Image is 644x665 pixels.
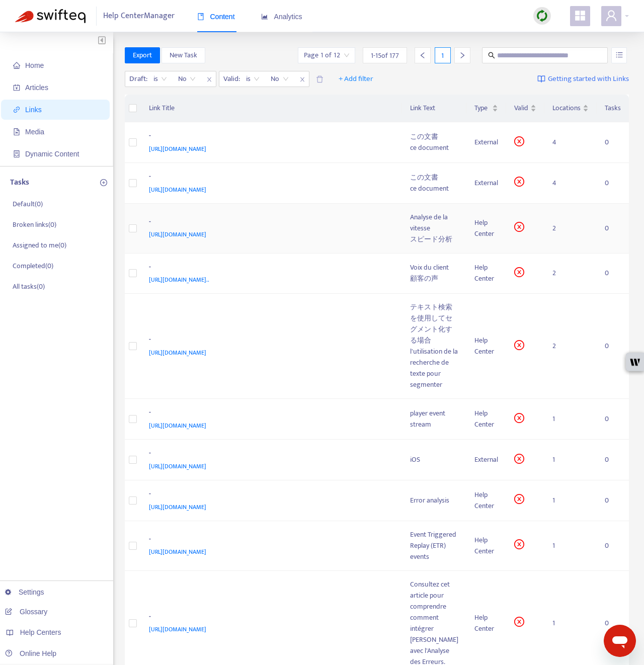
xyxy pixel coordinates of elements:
span: [URL][DOMAIN_NAME] [149,229,206,239]
span: right [459,52,466,59]
a: Getting started with Links [537,71,629,87]
td: 2 [544,204,597,254]
div: Help Center [474,335,498,357]
td: 2 [544,254,597,294]
div: - [149,407,390,420]
span: close [296,73,309,86]
div: この文書 [410,131,458,142]
div: Voix du client [410,262,458,273]
a: Settings [5,588,44,596]
img: image-link [537,75,545,83]
span: close-circle [514,617,524,627]
span: No [271,71,289,87]
div: Help Center [474,262,498,284]
div: 顧客の声 [410,273,458,284]
span: Links [25,106,42,114]
div: 1 [435,47,451,63]
p: Completed ( 0 ) [13,261,53,271]
span: New Task [170,50,197,61]
div: ce document [410,142,458,153]
span: close-circle [514,177,524,187]
p: Assigned to me ( 0 ) [13,240,66,251]
span: left [419,52,426,59]
span: Dynamic Content [25,150,79,158]
div: - [149,262,390,275]
span: close-circle [514,136,524,146]
div: - [149,216,390,229]
span: [URL][DOMAIN_NAME] [149,421,206,431]
span: is [153,71,167,87]
img: Swifteq [15,9,86,23]
div: Help Center [474,217,498,239]
div: - [149,534,390,547]
span: close-circle [514,222,524,232]
span: user [605,10,617,22]
span: [URL][DOMAIN_NAME] [149,461,206,471]
span: Content [197,13,235,21]
span: close-circle [514,494,524,504]
span: close-circle [514,539,524,549]
div: ce document [410,183,458,194]
p: All tasks ( 0 ) [13,281,45,292]
th: Valid [506,95,544,122]
span: plus-circle [100,179,107,186]
td: 0 [597,440,629,480]
span: [URL][DOMAIN_NAME].. [149,275,209,285]
td: 4 [544,122,597,163]
span: account-book [13,84,20,91]
span: close-circle [514,454,524,464]
div: Help Center [474,489,498,512]
span: close-circle [514,413,524,423]
span: Export [133,50,152,61]
div: - [149,171,390,184]
iframe: Button to launch messaging window [604,625,636,657]
span: Type [474,103,490,114]
div: テキスト検索を使用してセグメント化する場合 [410,302,458,346]
td: 1 [544,480,597,521]
span: delete [316,75,324,83]
span: close-circle [514,267,524,277]
span: Valid [514,103,528,114]
span: Home [25,61,44,69]
th: Type [466,95,506,122]
span: + Add filter [339,73,373,85]
td: 1 [544,399,597,440]
td: 1 [544,521,597,571]
td: 0 [597,163,629,204]
th: Tasks [597,95,629,122]
span: Articles [25,84,48,92]
img: sync.dc5367851b00ba804db3.png [536,10,548,22]
button: New Task [162,47,205,63]
div: player event stream [410,408,458,430]
p: Tasks [10,177,29,189]
a: Glossary [5,608,47,616]
a: Online Help [5,649,56,657]
span: Getting started with Links [548,73,629,85]
span: [URL][DOMAIN_NAME] [149,144,206,154]
td: 4 [544,163,597,204]
div: Event Triggered Replay (ETR) events [410,529,458,562]
span: [URL][DOMAIN_NAME] [149,348,206,358]
div: Help Center [474,408,498,430]
td: 0 [597,254,629,294]
div: スピード分析 [410,234,458,245]
span: Analytics [261,13,302,21]
span: [URL][DOMAIN_NAME] [149,624,206,634]
p: Default ( 0 ) [13,199,43,209]
button: Export [125,47,160,63]
span: [URL][DOMAIN_NAME] [149,502,206,512]
span: 1 - 15 of 177 [371,50,399,61]
div: External [474,454,498,465]
div: - [149,611,390,624]
div: - [149,130,390,143]
div: iOS [410,454,458,465]
td: 0 [597,294,629,399]
div: Help Center [474,612,498,634]
span: book [197,13,204,20]
td: 2 [544,294,597,399]
p: Broken links ( 0 ) [13,219,56,230]
span: [URL][DOMAIN_NAME] [149,547,206,557]
div: l'utilisation de la recherche de texte pour segmenter [410,346,458,390]
span: container [13,150,20,157]
span: area-chart [261,13,268,20]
